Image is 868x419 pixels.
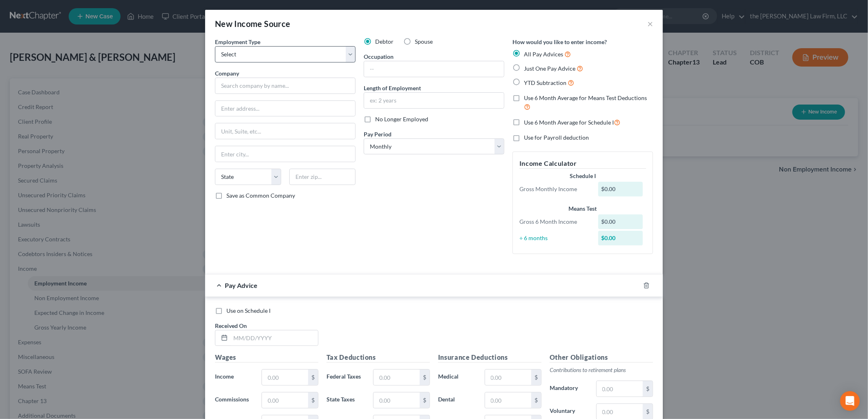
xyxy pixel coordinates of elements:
[215,352,318,363] h5: Wages
[374,392,420,408] input: 0.00
[308,370,318,385] div: $
[215,70,239,77] span: Company
[420,370,430,385] div: $
[524,65,575,72] span: Just One Pay Advice
[524,134,589,141] span: Use for Payroll deduction
[215,101,355,116] input: Enter address...
[226,307,271,314] span: Use on Schedule I
[550,352,653,363] h5: Other Obligations
[262,392,308,408] input: 0.00
[262,370,308,385] input: 0.00
[215,78,356,94] input: Search company by name...
[364,131,391,138] span: Pay Period
[597,381,643,397] input: 0.00
[364,52,394,61] label: Occupation
[598,214,643,229] div: $0.00
[375,38,394,45] span: Debtor
[211,392,257,408] label: Commissions
[519,172,646,180] div: Schedule I
[289,169,356,185] input: Enter zip...
[524,79,566,86] span: YTD Subtraction
[308,392,318,408] div: $
[840,391,860,411] div: Open Intercom Messenger
[230,330,318,346] input: MM/DD/YYYY
[225,281,257,289] span: Pay Advice
[485,392,531,408] input: 0.00
[434,369,481,386] label: Medical
[364,93,504,108] input: ex: 2 years
[519,205,646,213] div: Means Test
[531,370,541,385] div: $
[215,18,291,29] div: New Income Source
[327,352,430,363] h5: Tax Deductions
[524,119,614,126] span: Use 6 Month Average for Schedule I
[524,94,647,101] span: Use 6 Month Average for Means Test Deductions
[215,123,355,139] input: Unit, Suite, etc...
[515,234,594,242] div: ÷ 6 months
[364,84,421,92] label: Length of Employment
[364,61,504,77] input: --
[375,116,428,123] span: No Longer Employed
[485,370,531,385] input: 0.00
[515,185,594,193] div: Gross Monthly Income
[550,366,653,374] p: Contributions to retirement plans
[215,146,355,162] input: Enter city...
[215,322,247,329] span: Received On
[420,392,430,408] div: $
[647,19,653,29] button: ×
[512,38,607,46] label: How would you like to enter income?
[215,373,234,380] span: Income
[434,392,481,408] label: Dental
[438,352,541,363] h5: Insurance Deductions
[322,369,369,386] label: Federal Taxes
[322,392,369,408] label: State Taxes
[598,182,643,196] div: $0.00
[546,381,592,397] label: Mandatory
[519,158,646,169] h5: Income Calculator
[524,51,563,58] span: All Pay Advices
[415,38,433,45] span: Spouse
[515,218,594,226] div: Gross 6 Month Income
[598,231,643,245] div: $0.00
[226,192,295,199] span: Save as Common Company
[215,38,260,45] span: Employment Type
[531,392,541,408] div: $
[643,381,653,397] div: $
[374,370,420,385] input: 0.00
